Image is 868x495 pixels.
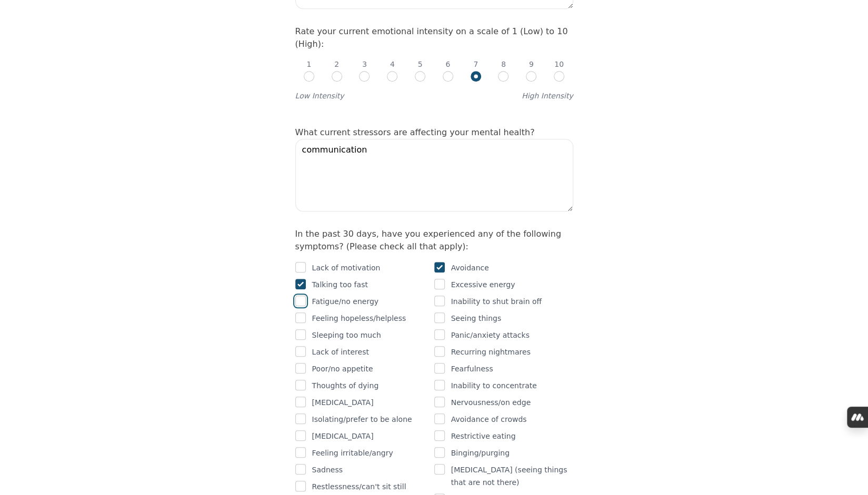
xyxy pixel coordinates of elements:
[418,59,423,69] p: 5
[451,379,537,392] p: Inability to concentrate
[312,413,412,426] p: Isolating/prefer to be alone
[451,312,502,325] p: Seeing things
[312,463,343,476] p: Sadness
[312,346,369,358] p: Lack of interest
[501,59,506,69] p: 8
[312,480,406,493] p: Restlessness/can't sit still
[295,90,344,101] label: Low Intensity
[306,59,311,69] p: 1
[529,59,534,69] p: 9
[451,362,493,375] p: Fearfulness
[451,295,542,308] p: Inability to shut brain off
[312,362,373,375] p: Poor/no appetite
[312,278,368,291] p: Talking too fast
[312,396,374,409] p: [MEDICAL_DATA]
[312,447,393,459] p: Feeling irritable/angry
[451,346,531,358] p: Recurring nightmares
[295,229,561,251] label: In the past 30 days, have you experienced any of the following symptoms? (Please check all that a...
[390,59,395,69] p: 4
[295,127,535,137] label: What current stressors are affecting your mental health?
[554,59,564,69] p: 10
[295,26,568,49] label: Rate your current emotional intensity on a scale of 1 (Low) to 10 (High):
[312,261,381,274] p: Lack of motivation
[312,312,406,325] p: Feeling hopeless/helpless
[451,463,573,489] p: [MEDICAL_DATA] (seeing things that are not there)
[522,90,573,101] label: High Intensity
[312,430,374,442] p: [MEDICAL_DATA]
[445,59,450,69] p: 6
[312,379,379,392] p: Thoughts of dying
[334,59,339,69] p: 2
[451,447,510,459] p: Binging/purging
[451,278,515,291] p: Excessive energy
[451,261,489,274] p: Avoidance
[312,295,379,308] p: Fatigue/no energy
[473,59,478,69] p: 7
[451,396,531,409] p: Nervousness/on edge
[295,139,573,211] textarea: communication
[451,413,527,426] p: Avoidance of crowds
[451,329,530,341] p: Panic/anxiety attacks
[451,430,516,442] p: Restrictive eating
[312,329,381,341] p: Sleeping too much
[362,59,367,69] p: 3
